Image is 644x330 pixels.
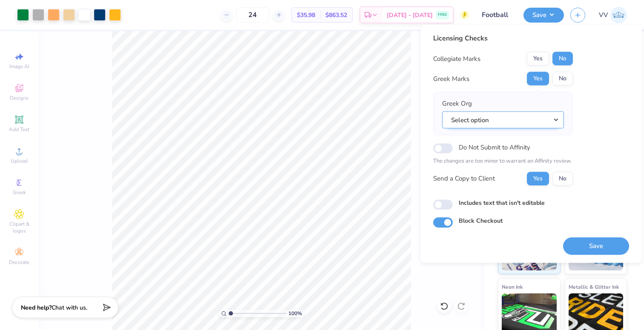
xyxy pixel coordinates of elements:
button: Yes [527,52,549,66]
button: Yes [527,172,549,185]
span: Greek [13,189,26,196]
span: Designs [10,95,29,101]
input: – – [236,7,269,23]
span: FREE [438,12,447,18]
span: Add Text [9,126,29,133]
a: VV [599,7,627,23]
div: Licensing Checks [433,33,573,43]
span: Chat with us. [52,304,87,312]
label: Block Checkout [459,216,503,225]
span: Neon Ink [502,282,523,291]
p: The changes are too minor to warrant an Affinity review. [433,157,573,166]
button: No [552,52,573,66]
img: Via Villanueva [610,7,627,23]
label: Do Not Submit to Affinity [459,142,530,153]
span: $35.98 [297,11,315,20]
span: $863.52 [325,11,347,20]
span: 100 % [288,310,302,317]
div: Collegiate Marks [433,54,480,63]
span: Decorate [9,259,29,266]
label: Includes text that isn't editable [459,198,545,207]
div: Send a Copy to Client [433,174,495,184]
div: Greek Marks [433,74,469,83]
strong: Need help? [21,304,52,312]
button: No [552,172,573,185]
span: [DATE] - [DATE] [387,11,433,20]
button: Save [523,8,564,23]
button: No [552,72,573,86]
span: VV [599,10,608,20]
button: Yes [527,72,549,86]
span: Upload [11,158,28,164]
span: Metallic & Glitter Ink [569,282,619,291]
button: Select option [442,111,564,129]
button: Save [563,237,629,255]
span: Image AI [9,63,29,70]
input: Untitled Design [475,6,517,23]
label: Greek Org [442,99,472,109]
span: Clipart & logos [4,221,34,234]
